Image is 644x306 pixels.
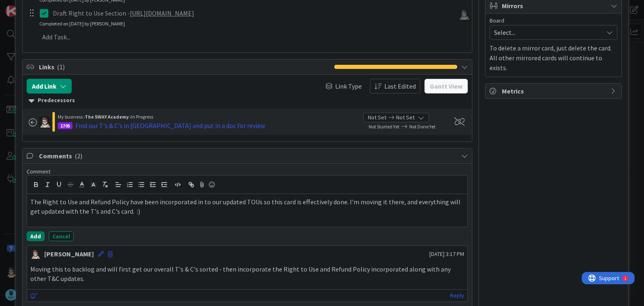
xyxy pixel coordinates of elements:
button: Gantt View [424,79,468,94]
span: Not Set [396,113,415,122]
img: TP [39,116,50,128]
span: Support [17,1,37,11]
span: Mirrors [502,1,607,11]
div: Find our T's & C's in [GEOGRAPHIC_DATA] and put in a doc for review [75,121,265,130]
img: TP [30,249,40,259]
span: ( 1 ) [57,63,65,71]
div: Completed on [DATE] by [PERSON_NAME] [39,20,125,27]
p: To delete a mirror card, just delete the card. All other mirrored cards will continue to exists. [490,43,617,73]
button: Add [27,231,45,241]
span: Links [39,62,330,72]
b: The SWAY Academy › [85,114,131,120]
a: [URL][DOMAIN_NAME] [130,9,194,17]
span: Select... [494,27,599,38]
span: Metrics [502,86,607,96]
div: 1705 [58,122,73,129]
span: ( 2 ) [75,152,82,160]
span: My business › [58,114,85,120]
span: In Progress [131,114,153,120]
span: Comment [27,168,50,175]
span: Last Edited [384,81,416,91]
span: Not Done Yet [409,123,435,130]
button: Cancel [49,231,74,241]
p: The Right to Use and Refund Policy have been incorporated in to our updated TOUs so this card is ... [30,197,464,216]
p: Moving this to backlog and will first get our overall T's & C's sorted - then incorporate the Rig... [30,265,464,283]
div: Predecessors [29,96,465,105]
span: Link Type [335,81,362,91]
span: Board [490,18,504,23]
div: 1 [43,3,45,10]
div: [PERSON_NAME] [44,249,94,259]
button: Add Link [27,79,72,94]
span: [DATE] 3:17 PM [429,250,464,258]
img: TP [458,9,469,20]
span: Comments [39,151,457,161]
span: Not Set [368,113,386,122]
button: Last Edited [370,79,420,94]
p: Draft Right to Use Section - [53,9,451,18]
a: Reply [450,290,464,301]
span: Not Started Yet [369,123,399,130]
